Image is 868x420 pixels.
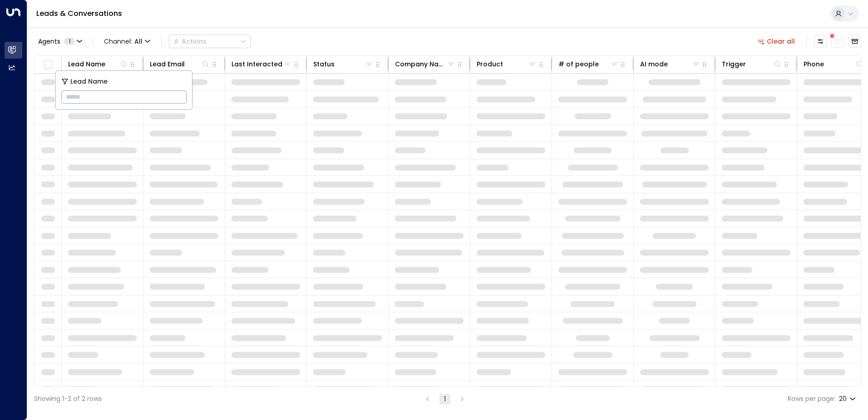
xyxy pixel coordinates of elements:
div: Last Interacted [232,59,282,70]
div: AI mode [640,59,668,70]
div: Status [313,59,374,70]
div: Product [477,59,537,70]
button: Actions [169,35,251,48]
div: Lead Name [68,59,105,70]
div: Actions [173,37,207,45]
a: Leads & Conversations [36,8,122,19]
div: Company Name [395,59,446,70]
button: Customize [814,35,827,48]
span: All [134,38,143,45]
div: Trigger [722,59,782,70]
span: There are new threads available. Refresh the grid to view the latest updates. [831,35,844,48]
div: # of people [558,59,619,70]
span: Agents [38,38,60,45]
div: Last Interacted [232,59,292,70]
div: AI mode [640,59,700,70]
span: Channel: [100,35,154,48]
nav: pagination navigation [422,393,468,405]
span: 1 [64,38,75,45]
button: page 1 [439,394,450,405]
button: Archived Leads [848,35,861,48]
div: Showing 1-2 of 2 rows [34,394,102,404]
label: Rows per page: [788,394,835,404]
div: Trigger [722,59,746,70]
div: Lead Email [150,59,185,70]
button: Channel:All [100,35,154,48]
div: 20 [839,392,858,405]
div: Lead Email [150,59,210,70]
div: Lead Name [68,59,128,70]
div: Company Name [395,59,455,70]
div: # of people [558,59,599,70]
div: Status [313,59,335,70]
button: Clear all [754,35,799,48]
div: Product [477,59,503,70]
div: Phone [804,59,864,70]
div: Phone [804,59,824,70]
span: Lead Name [70,76,108,87]
div: Button group with a nested menu [169,35,251,48]
button: Agents1 [34,35,85,48]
